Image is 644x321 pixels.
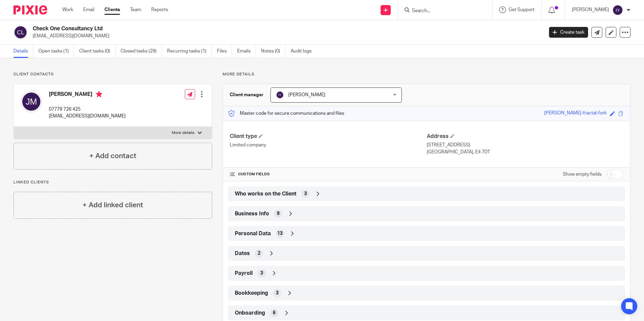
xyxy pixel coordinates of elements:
span: Dates [235,250,250,257]
span: 3 [260,270,263,277]
p: Client contacts [13,72,212,77]
h4: Client type [230,133,426,140]
a: Closed tasks (29) [121,45,162,58]
span: 9 [277,210,280,217]
p: [EMAIL_ADDRESS][DOMAIN_NAME] [49,113,126,119]
p: [GEOGRAPHIC_DATA], E4 7DT [427,149,623,155]
a: Files [217,45,232,58]
i: Primary [96,91,102,98]
p: More details [172,130,194,136]
span: Get Support [509,7,535,12]
a: Open tasks (1) [38,45,74,58]
h3: Client manager [230,92,264,98]
img: svg%3E [13,25,28,39]
a: Audit logs [291,45,317,58]
span: 3 [276,290,279,296]
label: Show empty fields [563,171,602,178]
p: [EMAIL_ADDRESS][DOMAIN_NAME] [33,33,539,39]
span: Onboarding [235,310,265,317]
img: Pixie [13,5,47,14]
h4: Address [427,133,623,140]
img: svg%3E [276,91,284,99]
span: 3 [304,190,307,197]
a: Work [62,6,73,13]
h2: Check One Consultancy Ltd [33,25,438,32]
a: Recurring tasks (1) [167,45,212,58]
span: Personal Data [235,230,271,237]
a: Emails [237,45,256,58]
div: [PERSON_NAME]-fractal-fork [544,110,607,117]
h4: + Add contact [89,151,136,161]
h4: + Add linked client [83,200,143,210]
span: Business Info [235,210,269,217]
span: 2 [258,250,260,257]
a: Team [130,6,141,13]
a: Email [83,6,94,13]
p: Limited company [230,142,426,148]
span: Who works on the Client [235,190,296,198]
span: [PERSON_NAME] [288,93,325,97]
h4: CUSTOM FIELDS [230,172,426,177]
a: Reports [151,6,168,13]
span: 13 [277,230,283,237]
p: More details [223,72,631,77]
span: 6 [273,310,276,316]
a: Clients [104,6,120,13]
a: Details [13,45,33,58]
img: svg%3E [612,5,623,15]
p: Master code for secure communications and files [228,110,344,117]
a: Notes (0) [261,45,286,58]
p: [STREET_ADDRESS] [427,142,623,148]
h4: [PERSON_NAME] [49,91,126,99]
a: Create task [549,27,588,38]
p: 07779 726 425 [49,106,126,113]
input: Search [411,8,472,14]
p: [PERSON_NAME] [572,6,609,13]
img: svg%3E [21,91,42,112]
span: Bookkeeping [235,290,268,297]
span: Payroll [235,270,253,277]
p: Linked clients [13,180,212,185]
a: Client tasks (0) [79,45,116,58]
